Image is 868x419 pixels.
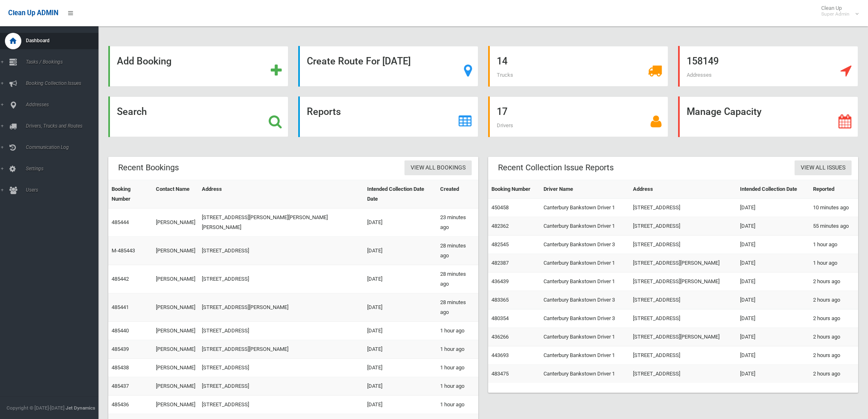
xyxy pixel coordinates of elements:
[364,359,437,377] td: [DATE]
[540,346,630,365] td: Canterbury Bankstown Driver 1
[298,96,478,137] a: Reports
[630,199,737,217] td: [STREET_ADDRESS]
[199,377,364,396] td: [STREET_ADDRESS]
[437,265,478,293] td: 28 minutes ago
[153,340,199,359] td: [PERSON_NAME]
[491,204,509,211] a: 450458
[817,5,858,17] span: Clean Up
[437,377,478,396] td: 1 hour ago
[491,278,509,284] a: 436439
[810,328,858,346] td: 2 hours ago
[810,254,858,272] td: 1 hour ago
[630,254,737,272] td: [STREET_ADDRESS][PERSON_NAME]
[404,160,472,176] a: View All Bookings
[199,322,364,340] td: [STREET_ADDRESS]
[437,180,478,208] th: Created
[23,38,105,44] span: Dashboard
[540,217,630,236] td: Canterbury Bankstown Driver 1
[364,265,437,293] td: [DATE]
[153,237,199,265] td: [PERSON_NAME]
[630,346,737,365] td: [STREET_ADDRESS]
[153,377,199,396] td: [PERSON_NAME]
[199,180,364,208] th: Address
[488,46,668,87] a: 14 Trucks
[153,180,199,208] th: Contact Name
[112,304,129,310] a: 485441
[737,346,810,365] td: [DATE]
[117,55,171,67] strong: Add Booking
[491,315,509,321] a: 480354
[630,272,737,291] td: [STREET_ADDRESS][PERSON_NAME]
[199,293,364,322] td: [STREET_ADDRESS][PERSON_NAME]
[364,180,437,208] th: Intended Collection Date Date
[108,46,288,87] a: Add Booking
[199,208,364,237] td: [STREET_ADDRESS][PERSON_NAME][PERSON_NAME][PERSON_NAME]
[8,9,58,17] span: Clean Up ADMIN
[497,72,513,78] span: Trucks
[630,236,737,254] td: [STREET_ADDRESS]
[117,106,147,117] strong: Search
[497,122,513,128] span: Drivers
[488,96,668,137] a: 17 Drivers
[199,237,364,265] td: [STREET_ADDRESS]
[66,405,95,411] strong: Jet Dynamics
[364,322,437,340] td: [DATE]
[112,219,129,225] a: 485444
[491,371,509,377] a: 483475
[821,11,850,17] small: Super Admin
[630,309,737,328] td: [STREET_ADDRESS]
[795,160,852,176] a: View All Issues
[23,102,105,108] span: Addresses
[199,396,364,414] td: [STREET_ADDRESS]
[678,46,858,87] a: 158149 Addresses
[437,340,478,359] td: 1 hour ago
[108,160,189,176] header: Recent Bookings
[199,265,364,293] td: [STREET_ADDRESS]
[108,96,288,137] a: Search
[437,293,478,322] td: 28 minutes ago
[437,208,478,237] td: 23 minutes ago
[364,237,437,265] td: [DATE]
[540,199,630,217] td: Canterbury Bankstown Driver 1
[491,334,509,340] a: 436266
[810,365,858,383] td: 2 hours ago
[153,293,199,322] td: [PERSON_NAME]
[199,340,364,359] td: [STREET_ADDRESS][PERSON_NAME]
[540,180,630,199] th: Driver Name
[678,96,858,137] a: Manage Capacity
[23,166,105,172] span: Settings
[737,365,810,383] td: [DATE]
[112,276,129,282] a: 485442
[437,396,478,414] td: 1 hour ago
[687,55,719,67] strong: 158149
[737,217,810,236] td: [DATE]
[491,260,509,266] a: 482387
[437,359,478,377] td: 1 hour ago
[112,346,129,352] a: 485439
[810,180,858,199] th: Reported
[488,160,624,176] header: Recent Collection Issue Reports
[737,199,810,217] td: [DATE]
[199,359,364,377] td: [STREET_ADDRESS]
[364,293,437,322] td: [DATE]
[737,309,810,328] td: [DATE]
[364,340,437,359] td: [DATE]
[112,327,129,334] a: 485440
[737,236,810,254] td: [DATE]
[497,106,507,117] strong: 17
[540,272,630,291] td: Canterbury Bankstown Driver 1
[810,217,858,236] td: 55 minutes ago
[437,237,478,265] td: 28 minutes ago
[810,291,858,309] td: 2 hours ago
[540,291,630,309] td: Canterbury Bankstown Driver 3
[810,272,858,291] td: 2 hours ago
[153,396,199,414] td: [PERSON_NAME]
[630,180,737,199] th: Address
[153,322,199,340] td: [PERSON_NAME]
[737,180,810,199] th: Intended Collection Date
[488,180,540,199] th: Booking Number
[491,241,509,247] a: 482545
[737,272,810,291] td: [DATE]
[810,199,858,217] td: 10 minutes ago
[497,55,507,67] strong: 14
